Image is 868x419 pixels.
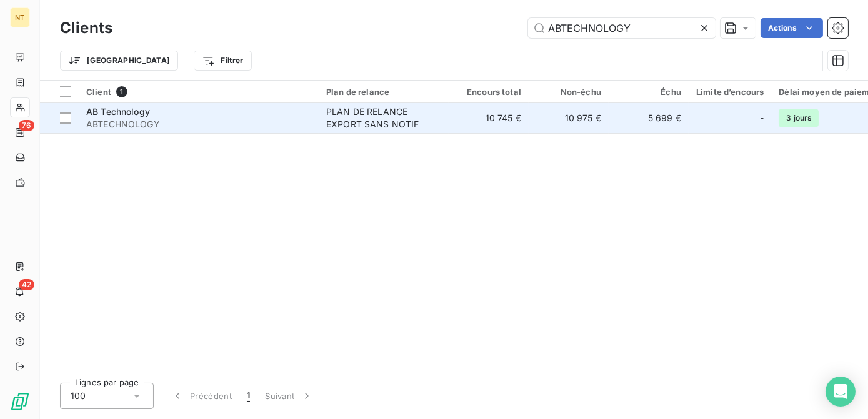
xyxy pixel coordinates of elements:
span: 1 [247,390,250,402]
span: 1 [116,86,127,97]
span: 3 jours [779,109,819,127]
td: 5 699 € [609,103,689,133]
span: Client [86,87,111,97]
div: NT [10,7,30,27]
button: 1 [239,383,257,409]
button: Suivant [257,383,321,409]
img: Logo LeanPay [10,392,30,412]
span: 100 [71,390,86,402]
div: Open Intercom Messenger [826,377,856,407]
div: Échu [616,87,681,97]
div: Limite d’encours [696,87,764,97]
span: 42 [19,279,34,290]
span: - [760,112,764,124]
button: Filtrer [194,51,251,71]
div: Non-échu [536,87,601,97]
td: 10 975 € [529,103,609,133]
span: ABTECHNOLOGY [86,118,311,131]
div: Encours total [456,87,521,97]
div: PLAN DE RELANCE EXPORT SANS NOTIF [326,106,441,131]
span: 76 [19,120,34,131]
div: Plan de relance [326,87,441,97]
span: AB Technology [86,106,150,117]
input: Rechercher [528,18,716,38]
td: 10 745 € [449,103,529,133]
button: Précédent [164,383,239,409]
button: [GEOGRAPHIC_DATA] [60,51,178,71]
button: Actions [761,18,823,38]
h3: Clients [60,17,112,39]
a: 76 [10,122,29,142]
